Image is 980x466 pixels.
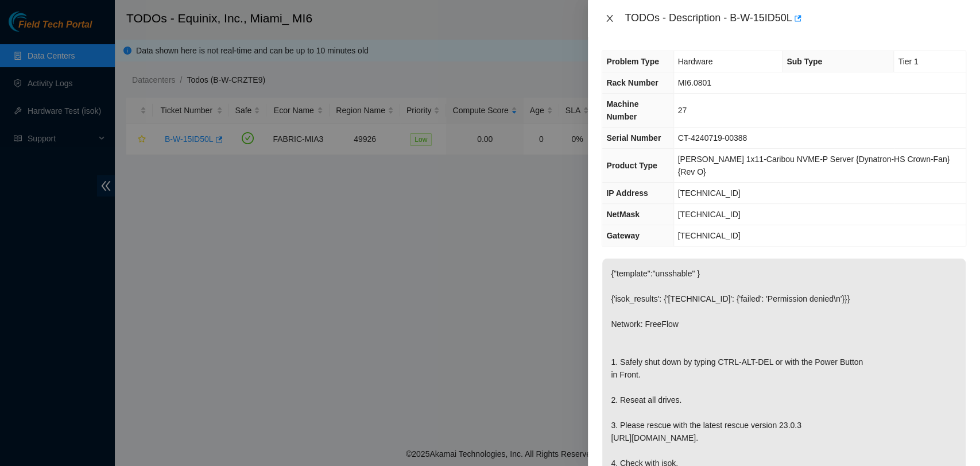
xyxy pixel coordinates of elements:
span: Machine Number [606,99,638,121]
span: Gateway [606,231,640,240]
span: Problem Type [606,57,659,66]
span: IP Address [606,188,648,198]
span: [TECHNICAL_ID] [678,231,741,240]
span: Serial Number [606,133,661,143]
span: CT-4240719-00388 [678,133,747,143]
span: Tier 1 [898,57,918,66]
div: TODOs - Description - B-W-15ID50L [625,9,966,28]
span: Hardware [678,57,713,66]
span: Product Type [606,161,657,170]
span: [TECHNICAL_ID] [678,188,741,198]
span: NetMask [606,210,640,219]
span: MI6.0801 [678,78,711,87]
span: 27 [678,106,687,115]
button: Close [602,13,618,24]
span: close [605,14,614,23]
span: [PERSON_NAME] 1x11-Caribou NVME-P Server {Dynatron-HS Crown-Fan}{Rev O} [678,155,950,176]
span: Rack Number [606,78,658,87]
span: [TECHNICAL_ID] [678,210,741,219]
span: Sub Type [787,57,822,66]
